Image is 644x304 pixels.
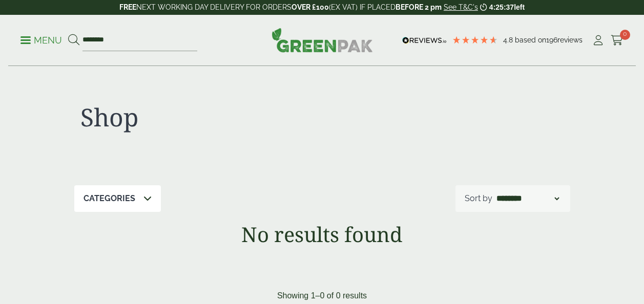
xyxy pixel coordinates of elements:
i: My Account [592,35,605,46]
img: GreenPak Supplies [272,28,373,52]
span: 4:25:37 [489,3,514,11]
strong: FREE [119,3,136,11]
img: REVIEWS.io [402,37,447,44]
p: Showing 1–0 of 0 results [277,290,367,302]
div: 4.79 Stars [452,35,498,45]
i: Cart [611,35,624,46]
span: 4.8 [503,36,515,44]
span: left [514,3,525,11]
p: Categories [84,192,135,205]
strong: BEFORE 2 pm [396,3,442,11]
p: Menu [20,34,62,47]
p: Sort by [465,192,492,205]
span: 196 [546,36,557,44]
strong: OVER £100 [292,3,329,11]
a: See T&C's [444,3,478,11]
span: Based on [515,36,546,44]
span: reviews [557,36,583,44]
a: Menu [20,34,62,45]
span: 0 [620,30,630,40]
h1: No results found [47,222,598,247]
select: Shop order [494,192,561,205]
a: 0 [611,33,624,48]
h1: Shop [80,102,316,132]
